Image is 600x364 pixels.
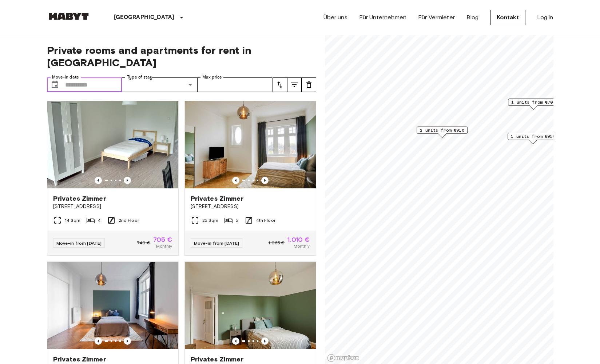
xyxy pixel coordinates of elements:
[47,101,179,256] a: Marketing picture of unit DE-03-015-02MPrevious imagePrevious imagePrivates Zimmer[STREET_ADDRESS...
[537,13,553,22] a: Log in
[508,133,559,144] div: Map marker
[323,13,347,22] a: Über uns
[124,337,131,345] button: Previous image
[53,203,172,210] span: [STREET_ADDRESS]
[53,194,106,203] span: Privates Zimmer
[137,240,150,246] span: 740 €
[124,177,131,184] button: Previous image
[268,240,285,246] span: 1.065 €
[56,240,102,246] span: Move-in from [DATE]
[191,355,243,364] span: Privates Zimmer
[184,101,316,256] a: Marketing picture of unit DE-03-001-002-01HFPrevious imagePrevious imagePrivates Zimmer[STREET_AD...
[47,44,316,69] span: Private rooms and apartments for rent in [GEOGRAPHIC_DATA]
[53,355,106,364] span: Privates Zimmer
[327,354,359,362] a: Mapbox logo
[261,177,269,184] button: Previous image
[95,177,102,184] button: Previous image
[287,236,310,243] span: 1.010 €
[95,337,102,345] button: Previous image
[47,101,178,188] img: Marketing picture of unit DE-03-015-02M
[417,127,468,138] div: Map marker
[98,217,101,224] span: 4
[418,13,455,22] a: Für Vermieter
[466,13,479,22] a: Blog
[302,77,316,92] button: tune
[202,217,219,224] span: 25 Sqm
[420,127,464,133] span: 2 units from €910
[294,243,310,249] span: Monthly
[236,217,238,224] span: 5
[511,99,556,105] span: 1 units from €705
[256,217,275,224] span: 4th Floor
[153,236,172,243] span: 705 €
[508,99,559,110] div: Map marker
[48,77,62,92] button: Choose date
[119,217,139,224] span: 2nd Floor
[65,217,81,224] span: 14 Sqm
[52,74,79,80] label: Move-in date
[511,133,555,140] span: 1 units from €950
[490,10,525,25] a: Kontakt
[47,262,178,349] img: Marketing picture of unit DE-03-003-001-04HF
[202,74,222,80] label: Max price
[232,177,239,184] button: Previous image
[114,13,175,22] p: [GEOGRAPHIC_DATA]
[287,77,302,92] button: tune
[185,101,316,188] img: Marketing picture of unit DE-03-001-002-01HF
[232,337,239,345] button: Previous image
[359,13,406,22] a: Für Unternehmen
[156,243,172,249] span: Monthly
[191,203,310,210] span: [STREET_ADDRESS]
[47,13,91,20] img: Habyt
[185,262,316,349] img: Marketing picture of unit DE-03-001-003-04HF
[127,74,152,80] label: Type of stay
[194,240,239,246] span: Move-in from [DATE]
[273,77,287,92] button: tune
[261,337,269,345] button: Previous image
[191,194,243,203] span: Privates Zimmer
